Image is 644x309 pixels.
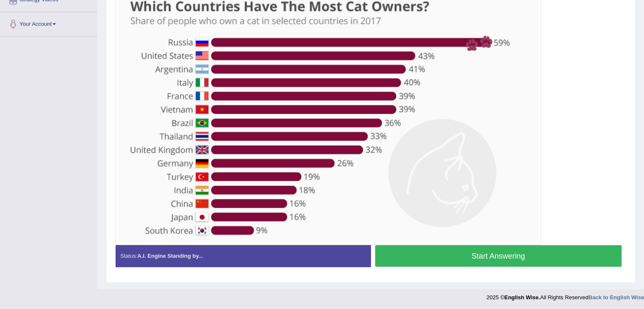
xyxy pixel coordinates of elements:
[137,253,203,259] strong: A.I. Engine Standing by...
[116,245,371,267] div: Status:
[375,245,622,267] button: Start Answering
[589,294,644,301] a: Back to English Wise
[504,294,540,301] strong: English Wise.
[486,289,644,301] div: 2025 © All Rights Reserved
[0,12,97,33] a: Your Account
